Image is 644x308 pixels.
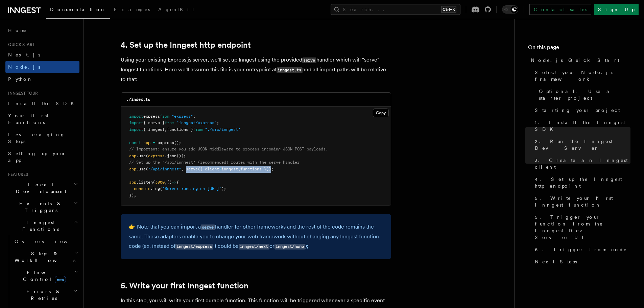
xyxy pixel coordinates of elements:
span: Local Development [5,181,74,195]
span: const [129,140,141,145]
a: Optional: Use a starter project [536,85,630,104]
a: Sign Up [594,4,639,15]
span: AgentKit [158,7,194,12]
code: serve [302,57,316,63]
button: Events & Triggers [5,197,79,216]
span: new [55,276,66,283]
code: inngest/express [175,244,213,250]
span: "/api/inngest" [148,167,181,171]
span: { serve } [143,120,165,125]
span: from [160,114,169,119]
span: "./src/inngest" [205,127,240,132]
button: Toggle dark mode [502,5,518,14]
a: 4. Set up the Inngest http endpoint [532,173,630,192]
span: from [193,127,202,132]
a: Install the SDK [5,97,79,110]
a: 5. Trigger your function from the Inngest Dev Server UI [532,211,630,243]
span: import [129,114,143,119]
span: ( [146,153,148,158]
span: 2. Run the Inngest Dev Server [535,138,630,151]
span: , [165,127,167,132]
span: ({ client [198,167,219,171]
a: Starting your project [532,104,630,116]
button: Search...Ctrl+K [331,4,460,15]
span: ( [153,180,155,185]
span: Setting up your app [8,151,66,163]
span: .listen [136,180,153,185]
span: // Important: ensure you add JSON middleware to process incoming JSON POST payloads. [129,147,328,151]
span: }); [129,193,136,198]
span: Next Steps [535,258,577,265]
a: Documentation [46,2,110,19]
span: Steps & Workflows [12,250,75,264]
a: Python [5,73,79,85]
span: express [158,140,174,145]
span: { [176,180,179,185]
button: Steps & Workflows [12,247,79,266]
button: Flow Controlnew [12,266,79,285]
a: 5. Write your first Inngest function [532,192,630,211]
span: (); [174,140,181,145]
span: serve [186,167,198,171]
a: 3. Create an Inngest client [532,154,630,173]
span: 5. Write your first Inngest function [535,195,630,208]
span: , [181,167,184,171]
code: serve [201,224,215,230]
a: Overview [12,235,79,247]
span: 6. Trigger from code [535,246,627,253]
span: Next.js [8,52,40,57]
span: : [219,167,221,171]
button: Inngest Functions [5,216,79,235]
kbd: Ctrl+K [441,6,456,13]
span: ()); [176,153,186,158]
span: Documentation [50,7,106,12]
span: Inngest Functions [5,219,73,233]
span: ; [217,120,219,125]
span: Features [5,172,28,177]
span: app [143,140,150,145]
a: Your first Functions [5,110,79,128]
p: 👉 Note that you can import a handler for other frameworks and the rest of the code remains the sa... [129,222,383,251]
span: 5. Trigger your function from the Inngest Dev Server UI [535,214,630,241]
span: .log [150,186,160,191]
span: .use [136,167,146,171]
button: Local Development [5,179,79,197]
code: inngest/next [239,244,269,250]
span: Inngest tour [5,91,38,96]
span: ( [146,167,148,171]
a: 5. Write your first Inngest function [121,281,248,290]
span: console [134,186,150,191]
span: 3000 [155,180,165,185]
a: AgentKit [154,2,198,18]
span: 3. Create an Inngest client [535,157,630,170]
span: functions })); [240,167,273,171]
span: Your first Functions [8,113,48,125]
span: functions } [167,127,193,132]
span: ( [160,186,162,191]
span: import [129,120,143,125]
span: Starting your project [535,107,620,114]
a: serve [201,223,215,230]
span: Python [8,76,33,82]
span: Home [8,27,27,34]
span: .json [165,153,176,158]
span: inngest [221,167,238,171]
h4: On this page [528,43,630,54]
span: => [172,180,176,185]
span: 4. Set up the Inngest http endpoint [535,176,630,189]
span: () [167,180,172,185]
a: 4. Set up the Inngest http endpoint [121,40,251,50]
a: Home [5,24,79,37]
a: Next Steps [532,256,630,268]
span: Flow Control [12,269,74,283]
span: Select your Node.js framework [535,69,630,82]
span: app [129,180,136,185]
span: , [238,167,240,171]
span: // Set up the "/api/inngest" (recommended) routes with the serve handler [129,160,300,165]
span: Leveraging Steps [8,132,65,144]
span: 1. Install the Inngest SDK [535,119,630,133]
span: express [143,114,160,119]
span: "inngest/express" [176,120,217,125]
span: import [129,127,143,132]
span: ); [221,186,226,191]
